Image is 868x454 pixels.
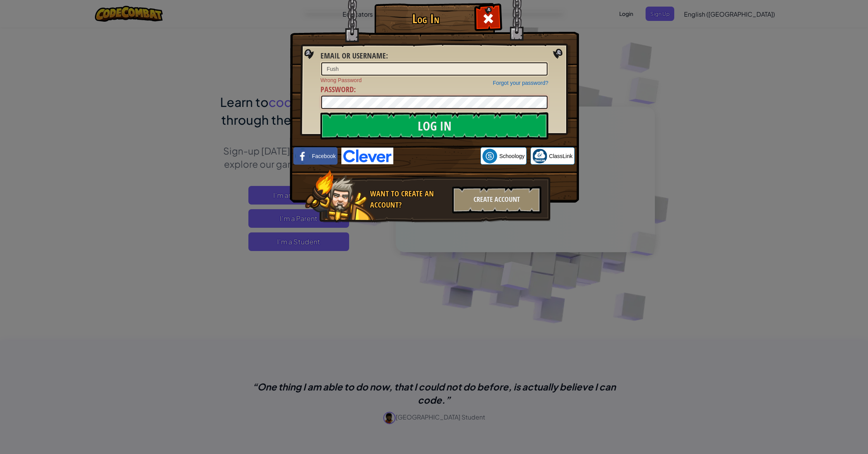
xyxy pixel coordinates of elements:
[320,50,386,61] span: Email or Username
[499,152,524,160] span: Schoology
[452,186,541,213] div: Create Account
[312,152,336,160] span: Facebook
[295,149,310,163] img: facebook_small.png
[370,188,448,210] div: Want to create an account?
[320,76,548,84] span: Wrong Password
[482,149,497,163] img: schoology.png
[393,148,480,165] iframe: Button na Mag-sign in gamit ang Google
[320,50,388,62] label: :
[549,152,573,160] span: ClassLink
[341,148,393,164] img: clever-logo-blue.png
[320,112,548,139] input: Log In
[320,84,354,95] span: Password
[320,84,356,95] label: :
[493,80,548,86] a: Forgot your password?
[532,149,547,163] img: classlink-logo-small.png
[376,12,475,26] h1: Log In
